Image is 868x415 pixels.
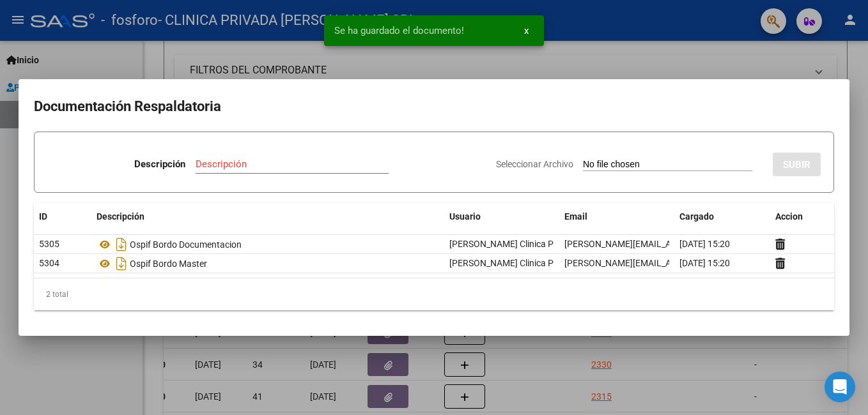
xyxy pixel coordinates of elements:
[334,24,464,37] span: Se ha guardado el documento!
[524,25,529,36] span: x
[679,211,714,222] span: Cargado
[564,258,843,268] span: [PERSON_NAME][EMAIL_ADDRESS][PERSON_NAME][DOMAIN_NAME]
[449,258,725,268] span: [PERSON_NAME] Clinica Privada [PERSON_NAME] ([PERSON_NAME])
[444,203,559,230] datatable-header-cell: Usuario
[34,278,834,310] div: 2 total
[97,211,144,222] span: Descripción
[97,253,439,274] div: Ospif Bordo Master
[113,234,130,255] i: Descargar documento
[97,234,439,255] div: Ospif Bordo Documentacion
[39,239,59,249] span: 5305
[679,239,730,249] span: [DATE] 15:20
[39,211,47,222] span: ID
[91,203,444,230] datatable-header-cell: Descripción
[679,258,730,268] span: [DATE] 15:20
[783,159,810,170] span: SUBIR
[113,253,130,274] i: Descargar documento
[770,203,834,230] datatable-header-cell: Accion
[514,19,539,42] button: x
[825,372,855,402] div: Open Intercom Messenger
[449,239,725,249] span: [PERSON_NAME] Clinica Privada [PERSON_NAME] ([PERSON_NAME])
[559,203,674,230] datatable-header-cell: Email
[134,157,185,172] p: Descripción
[34,94,834,119] h2: Documentación Respaldatoria
[674,203,770,230] datatable-header-cell: Cargado
[449,211,481,222] span: Usuario
[564,239,843,249] span: [PERSON_NAME][EMAIL_ADDRESS][PERSON_NAME][DOMAIN_NAME]
[496,159,573,169] span: Seleccionar Archivo
[34,203,91,230] datatable-header-cell: ID
[564,211,587,222] span: Email
[39,258,59,268] span: 5304
[773,153,821,176] button: SUBIR
[775,211,803,222] span: Accion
